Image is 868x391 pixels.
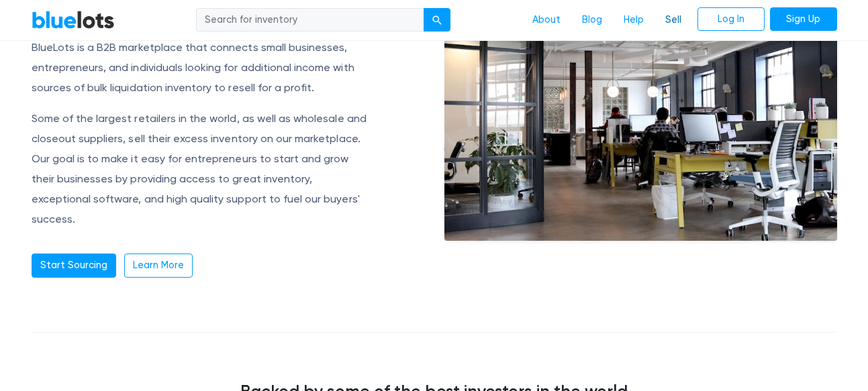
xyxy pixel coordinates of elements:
[32,109,371,229] p: Some of the largest retailers in the world, as well as wholesale and closeout suppliers, sell the...
[32,38,371,98] p: BlueLots is a B2B marketplace that connects small businesses, entrepreneurs, and individuals look...
[124,254,193,278] a: Learn More
[571,7,613,33] a: Blog
[522,7,571,33] a: About
[613,7,655,33] a: Help
[196,8,424,32] input: Search for inventory
[32,254,116,278] a: Start Sourcing
[32,10,115,30] a: BlueLots
[770,7,837,32] a: Sign Up
[697,7,765,32] a: Log In
[655,7,692,33] a: Sell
